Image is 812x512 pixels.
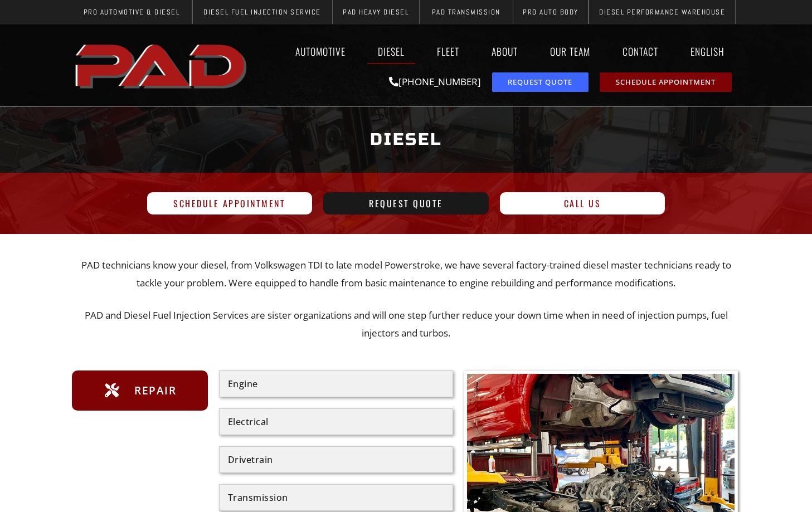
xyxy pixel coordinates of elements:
[432,8,500,16] span: PAD Transmission
[367,38,415,64] a: Diesel
[72,35,252,95] img: The image shows the word "PAD" in bold, red, uppercase letters with a slight shadow effect.
[132,382,176,399] span: Repair
[203,8,321,16] span: Diesel Fuel Injection Service
[616,79,716,86] span: Schedule Appointment
[508,79,572,86] span: Request Quote
[173,199,285,208] span: Schedule Appointment
[228,455,444,464] div: Drivetrain
[389,75,481,88] a: [PHONE_NUMBER]
[72,35,252,95] a: pro automotive and diesel home page
[228,417,444,426] div: Electrical
[147,192,313,214] a: Schedule Appointment
[564,199,601,208] span: Call Us
[323,192,489,214] a: Request Quote
[500,192,665,214] a: Call Us
[228,493,444,502] div: Transmission
[612,38,669,64] a: Contact
[523,8,578,16] span: Pro Auto Body
[599,8,725,16] span: Diesel Performance Warehouse
[600,72,732,92] a: schedule repair or service appointment
[252,38,741,64] nav: Menu
[343,8,409,16] span: PAD Heavy Diesel
[285,38,356,64] a: Automotive
[72,306,741,343] p: PAD and Diesel Fuel Injection Services are sister organizations and will one step further reduce ...
[492,72,589,92] a: request a service or repair quote
[228,379,444,388] div: Engine
[481,38,528,64] a: About
[77,119,735,160] h1: Diesel
[426,38,470,64] a: Fleet
[680,38,741,64] a: English
[84,8,180,16] span: Pro Automotive & Diesel
[369,199,443,208] span: Request Quote
[539,38,601,64] a: Our Team
[72,256,741,292] p: PAD technicians know your diesel, from Volkswagen TDI to late model Powerstroke, we have several ...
